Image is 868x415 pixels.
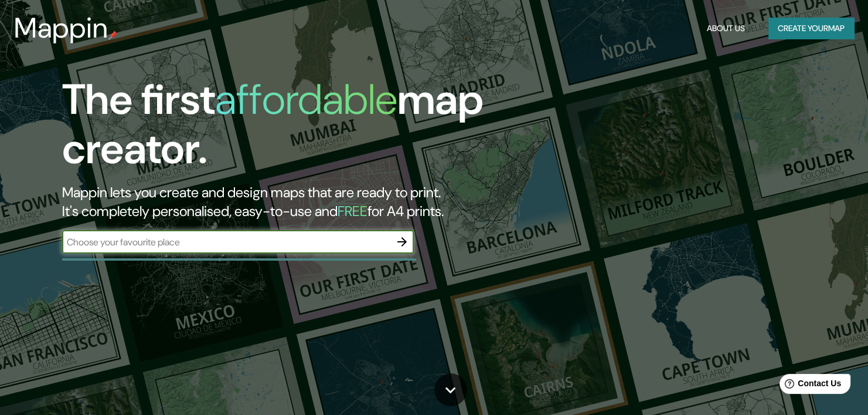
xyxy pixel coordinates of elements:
button: Create yourmap [768,18,854,39]
h3: Mappin [14,12,108,45]
img: mappin-pin [108,31,118,40]
h1: affordable [215,72,397,127]
h1: The first map creator. [62,75,496,183]
iframe: Help widget launcher [764,369,855,402]
h5: FREE [338,202,367,220]
button: About Us [702,18,750,39]
h2: Mappin lets you create and design maps that are ready to print. It's completely personalised, eas... [62,183,496,221]
input: Choose your favourite place [62,235,390,249]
